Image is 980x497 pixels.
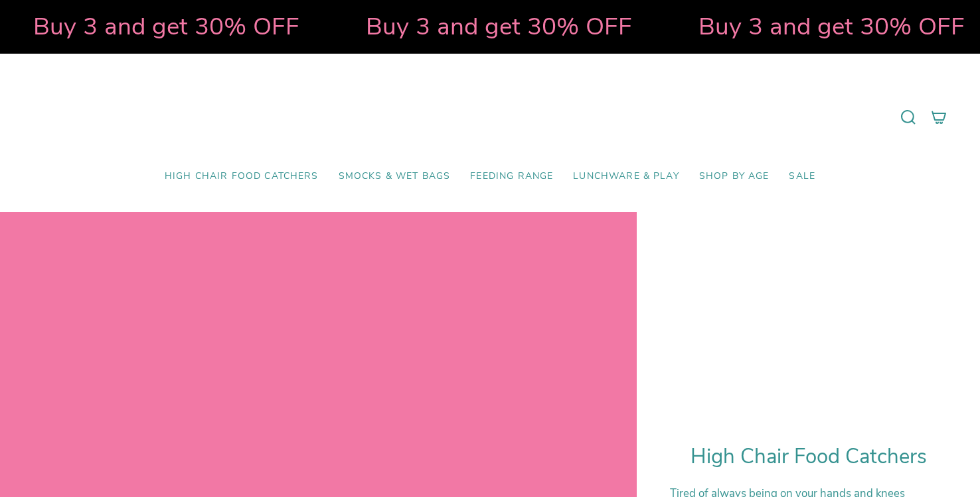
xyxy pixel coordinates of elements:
strong: Buy 3 and get 30% OFF [697,10,963,43]
a: SALE [779,161,825,192]
strong: Buy 3 and get 30% OFF [365,10,631,43]
span: Lunchware & Play [573,171,679,182]
span: Smocks & Wet Bags [339,171,451,182]
span: Shop by Age [699,171,770,182]
a: Lunchware & Play [563,161,689,192]
a: Smocks & Wet Bags [329,161,461,192]
strong: Buy 3 and get 30% OFF [32,10,298,43]
a: Shop by Age [689,161,779,192]
span: Feeding Range [470,171,553,182]
a: Mumma’s Little Helpers [376,74,605,161]
a: High Chair Food Catchers [155,161,329,192]
h1: High Chair Food Catchers [670,445,947,469]
a: Feeding Range [460,161,563,192]
span: SALE [789,171,815,182]
span: High Chair Food Catchers [165,171,319,182]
